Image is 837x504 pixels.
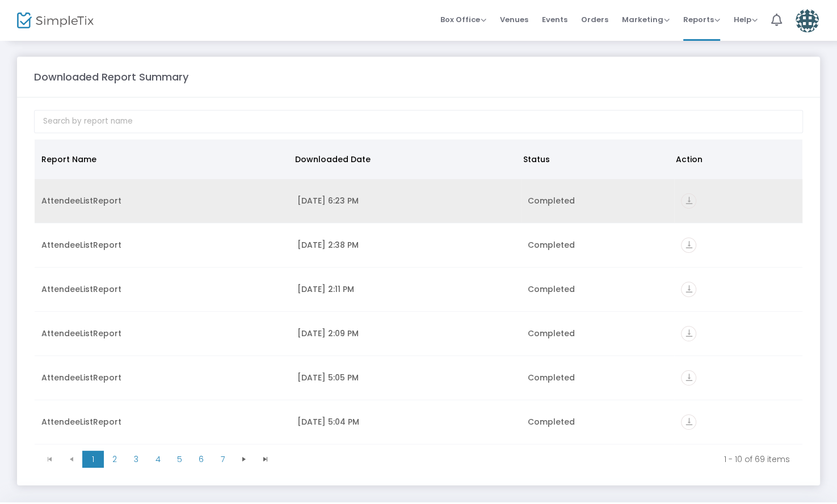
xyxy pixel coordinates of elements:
a: vertical_align_bottom [681,241,696,252]
div: Completed [528,195,668,206]
span: Venues [500,5,528,34]
div: AttendeeListReport [41,416,284,427]
span: Go to the last page [261,455,270,464]
span: Page 5 [169,451,190,468]
div: https://go.SimpleTix.com/iud9r [681,193,796,209]
a: vertical_align_bottom [681,197,696,208]
i: vertical_align_bottom [681,282,696,297]
a: vertical_align_bottom [681,418,696,429]
span: Marketing [622,14,670,25]
i: vertical_align_bottom [681,414,696,430]
i: vertical_align_bottom [681,326,696,341]
span: Go to the next page [233,451,255,468]
div: AttendeeListReport [41,328,284,339]
span: Go to the next page [239,455,249,464]
a: vertical_align_bottom [681,374,696,385]
div: https://go.SimpleTix.com/cy0c9 [681,238,796,253]
div: Data table [35,139,802,446]
a: vertical_align_bottom [681,285,696,297]
i: vertical_align_bottom [681,370,696,386]
span: Page 1 [82,451,104,468]
div: https://go.SimpleTix.com/zy8oj [681,370,796,386]
div: Completed [528,372,668,383]
span: Page 7 [212,451,233,468]
div: AttendeeListReport [41,239,284,251]
i: vertical_align_bottom [681,238,696,253]
a: vertical_align_bottom [681,329,696,341]
th: Downloaded Date [288,139,516,179]
th: Status [516,139,668,179]
div: 8/14/2025 6:23 PM [297,195,514,206]
div: Completed [528,239,668,251]
span: Events [542,5,567,34]
div: 8/8/2025 2:09 PM [297,328,514,339]
span: Page 3 [125,451,147,468]
div: 8/8/2025 2:11 PM [297,283,514,295]
span: Orders [581,5,608,34]
th: Report Name [35,139,288,179]
span: Reports [683,14,720,25]
div: https://go.SimpleTix.com/vk13c [681,326,796,341]
span: Box Office [440,14,486,25]
div: Completed [528,328,668,339]
th: Action [668,139,796,179]
div: Completed [528,283,668,295]
div: https://go.SimpleTix.com/ccn9p [681,282,796,297]
div: AttendeeListReport [41,283,284,295]
i: vertical_align_bottom [681,193,696,209]
div: 8/8/2025 2:38 PM [297,239,514,251]
span: Page 2 [104,451,125,468]
input: Search by report name [34,110,803,133]
span: Help [734,14,758,25]
span: Page 6 [190,451,212,468]
span: Page 4 [147,451,169,468]
div: AttendeeListReport [41,195,284,206]
m-panel-title: Downloaded Report Summary [34,69,188,84]
span: Go to the last page [255,451,276,468]
div: AttendeeListReport [41,372,284,383]
kendo-pager-info: 1 - 10 of 69 items [284,454,790,465]
div: 8/7/2025 5:04 PM [297,416,514,427]
div: 8/7/2025 5:05 PM [297,372,514,383]
div: Completed [528,416,668,427]
div: https://go.SimpleTix.com/0h7xq [681,414,796,430]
